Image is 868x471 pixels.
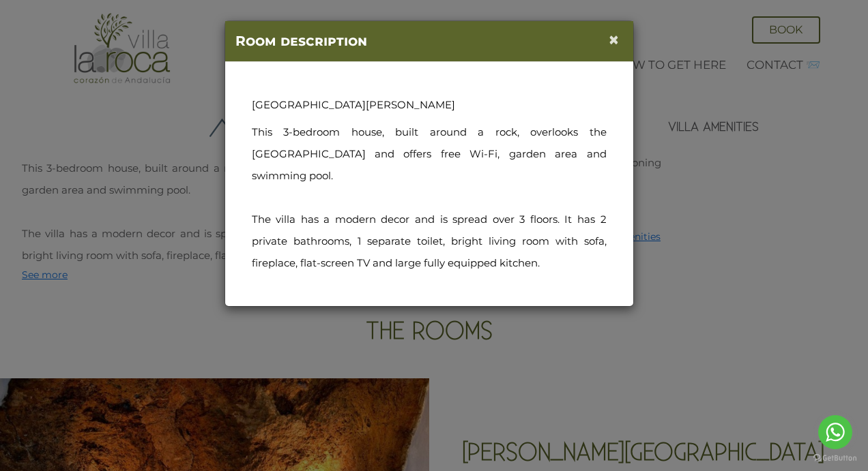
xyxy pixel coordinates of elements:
a: Go to GetButton.io website [813,454,857,461]
h5: Room description [235,31,367,51]
a: Go to whatsapp [818,415,852,449]
p: [GEOGRAPHIC_DATA][PERSON_NAME] [252,83,607,116]
p: The villa has a modern decor and is spread over 3 floors. It has 2 private bathrooms, 1 separate ... [252,209,607,274]
p: This 3-bedroom house, built around a rock, overlooks the [GEOGRAPHIC_DATA] and offers free Wi-Fi,... [252,121,607,187]
button: Close [608,30,620,49]
span: × [608,28,620,51]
